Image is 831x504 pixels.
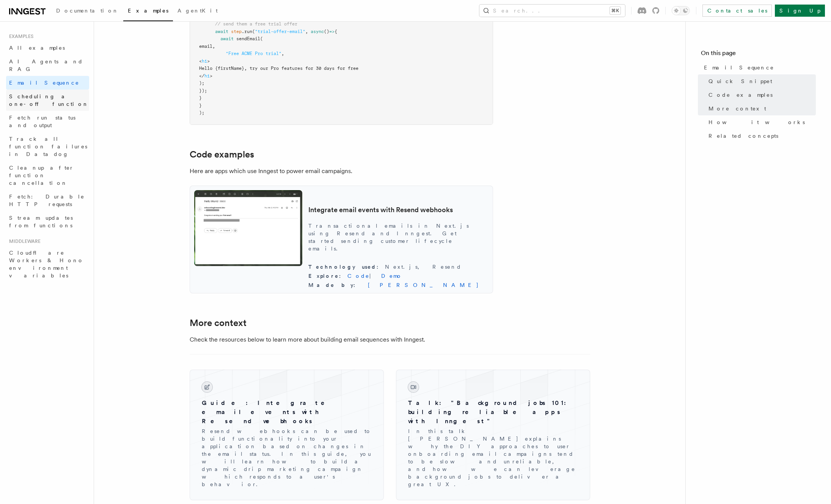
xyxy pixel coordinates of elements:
a: Track all function failures in Datadog [6,132,89,161]
span: < [199,58,202,64]
a: AgentKit [173,2,222,20]
span: step [231,29,242,34]
a: Fetch run status and output [6,111,89,132]
a: All examples [6,41,89,55]
span: email [199,44,212,49]
span: h1 [204,73,210,79]
span: h1 [202,58,207,64]
span: ( [260,36,263,41]
span: AI Agents and RAG [9,58,83,72]
span: All examples [9,45,65,51]
span: Examples [128,8,168,14]
span: await [215,29,228,34]
kbd: ⌘K [610,7,621,14]
a: Stream updates from functions [6,211,89,232]
a: Sign Up [775,5,825,17]
p: Check the resources below to learn more about building email sequences with Inngest. [190,334,493,345]
a: More context [190,318,247,328]
span: Cloudflare Workers & Hono environment variables [9,250,84,279]
span: </ [199,73,204,79]
span: Examples [6,33,33,39]
span: } [199,95,202,101]
a: Contact sales [702,5,772,17]
span: Hello {firstName}, try our Pro features for 30 days for free [199,66,358,71]
span: Fetch: Durable HTTP requests [9,194,85,207]
span: Track all function failures in Datadog [9,136,87,157]
span: Cleanup after function cancellation [9,165,74,186]
span: => [329,29,335,34]
a: AI Agents and RAG [6,55,89,76]
div: Next.js, Resend [308,263,489,271]
a: Guide: Integrate email events with Resend webhooksResend webhooks can be used to build functional... [196,376,378,494]
span: Related concepts [708,132,778,140]
span: () [324,29,329,34]
h3: Integrate email events with Resend webhooks [308,205,489,214]
a: Related concepts [705,129,816,143]
span: "Free ACME Pro trial" [226,51,281,56]
a: Code [347,273,369,279]
span: .run [242,29,252,34]
div: | [308,272,489,280]
h4: On this page [701,49,816,61]
span: Email Sequence [9,80,79,86]
span: More context [708,105,766,112]
span: How it works [708,118,805,126]
span: Made by : [308,282,362,288]
a: Fetch: Durable HTTP requests [6,190,89,211]
span: async [311,29,324,34]
button: Search...⌘K [479,5,625,17]
a: Documentation [52,2,123,20]
span: , [305,29,308,34]
span: Fetch run status and output [9,115,75,128]
span: Documentation [56,8,119,14]
a: How it works [705,115,816,129]
a: Cloudflare Workers & Hono environment variables [6,246,89,282]
span: > [210,73,212,79]
span: Middleware [6,238,41,244]
span: Stream updates from functions [9,215,73,228]
span: await [220,36,234,41]
span: Email Sequence [704,64,774,71]
p: Resend webhooks can be used to build functionality into your application based on changes in the ... [202,427,372,488]
span: AgentKit [178,8,218,14]
span: // send them a free trial offer [215,21,297,27]
h3: Talk: "Background jobs 101: building reliable apps with Inngest" [408,398,578,426]
span: , [281,51,284,56]
a: More context [705,102,816,115]
span: Technology used : [308,264,385,270]
a: Scheduling a one-off function [6,90,89,111]
span: Code examples [708,91,773,99]
span: ); [199,80,204,86]
span: sendEmail [236,36,260,41]
span: "trial-offer-email" [255,29,305,34]
a: Quick Snippet [705,74,816,88]
h3: Guide: Integrate email events with Resend webhooks [202,398,372,426]
span: { [335,29,337,34]
p: Here are apps which use Inngest to power email campaigns. [190,166,493,176]
a: Examples [123,2,173,21]
a: Email Sequence [6,76,89,90]
button: Toggle dark mode [672,6,690,15]
span: ); [199,110,204,115]
a: Code examples [705,88,816,102]
p: In this talk [PERSON_NAME] explains why the DIY approaches to user onboarding email campaigns ten... [408,427,578,488]
a: Email Sequence [701,61,816,74]
span: }); [199,88,207,93]
a: Cleanup after function cancellation [6,161,89,190]
p: Transactional emails in Next.js using Resend and Inngest. Get started sending customer lifecycle ... [308,222,489,252]
span: > [207,58,210,64]
a: Code examples [190,149,254,160]
span: Scheduling a one-off function [9,93,89,107]
span: Explore : [308,273,347,279]
a: [PERSON_NAME] [362,282,479,288]
span: Quick Snippet [708,77,772,85]
a: Talk: "Background jobs 101: building reliable apps with Inngest"In this talk [PERSON_NAME] explai... [402,376,584,494]
img: Integrate email events with Resend webhooks [194,190,302,266]
span: ( [252,29,255,34]
span: } [199,103,202,108]
a: Demo [381,273,402,279]
span: , [212,44,215,49]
